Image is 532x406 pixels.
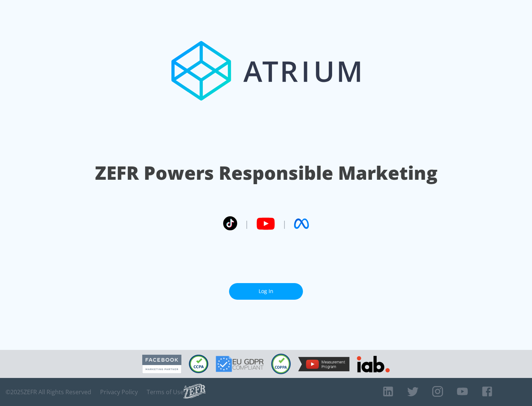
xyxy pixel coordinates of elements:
img: IAB [357,356,390,372]
span: | [245,218,249,229]
a: Terms of Use [147,388,184,396]
a: Log In [229,283,303,300]
h1: ZEFR Powers Responsible Marketing [95,160,437,186]
span: | [282,218,287,229]
a: Privacy Policy [100,388,138,396]
img: COPPA Compliant [271,354,291,374]
img: CCPA Compliant [189,355,208,373]
img: GDPR Compliant [216,356,264,372]
img: YouTube Measurement Program [298,357,349,371]
img: Facebook Marketing Partner [142,355,181,374]
span: © 2025 ZEFR All Rights Reserved [6,388,91,396]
